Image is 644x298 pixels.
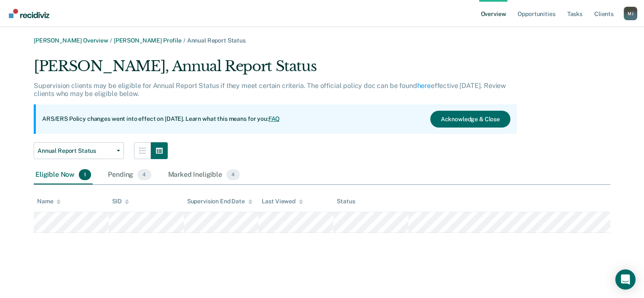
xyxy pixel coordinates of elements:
div: Pending4 [106,166,153,184]
span: Annual Report Status [38,147,113,154]
div: Last Viewed [262,198,303,205]
p: ARS/ERS Policy changes went into effect on [DATE]. Learn what this means for you: [42,115,280,123]
div: M J [624,7,637,20]
a: FAQ [268,115,280,122]
span: / [182,37,187,44]
div: Marked Ineligible4 [166,166,242,184]
div: Open Intercom Messenger [615,269,636,290]
span: 4 [226,169,240,180]
div: Supervision End Date [187,198,252,205]
a: here [417,82,431,90]
div: Eligible Now1 [34,166,93,184]
div: Status [337,198,355,205]
span: 4 [137,169,151,180]
button: Acknowledge & Close [430,111,510,128]
div: SID [112,198,129,205]
a: [PERSON_NAME] Profile [114,37,182,44]
span: Annual Report Status [187,37,246,44]
span: / [108,37,114,44]
img: Recidiviz [9,9,49,18]
button: Annual Report Status [34,142,124,159]
span: 1 [79,169,91,180]
p: Supervision clients may be eligible for Annual Report Status if they meet certain criteria. The o... [34,82,506,98]
div: Name [37,198,61,205]
button: Profile dropdown button [624,7,637,20]
div: [PERSON_NAME], Annual Report Status [34,58,517,82]
a: [PERSON_NAME] Overview [34,37,108,44]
